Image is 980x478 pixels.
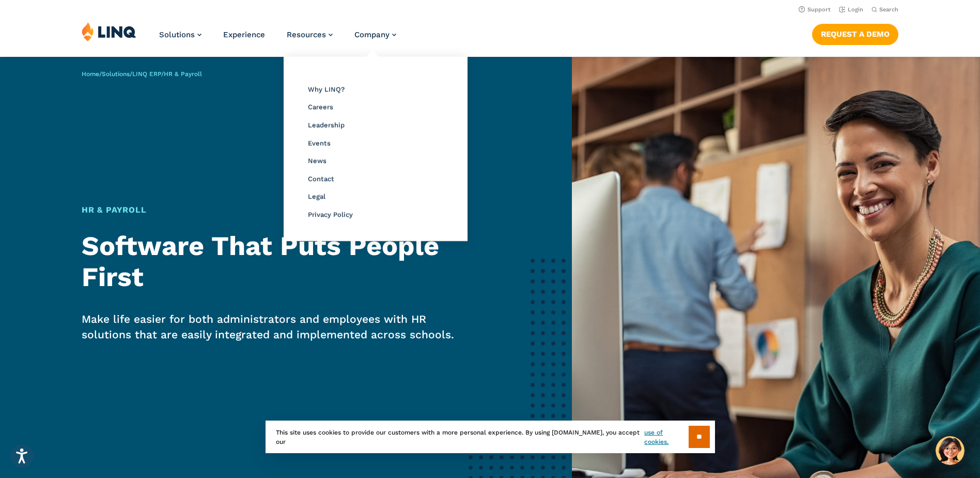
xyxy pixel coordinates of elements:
[82,204,468,216] h1: HR & Payroll
[308,103,333,111] a: Careers
[82,230,439,293] strong: Software That Puts People First
[308,175,334,183] a: Contact
[82,22,136,41] img: LINQ | K‑12 Software
[839,6,863,13] a: Login
[936,436,965,465] button: Hello, have a question? Let’s chat.
[308,211,353,218] a: Privacy Policy
[799,6,831,13] a: Support
[132,70,161,78] a: LINQ ERP
[82,311,468,342] p: Make life easier for both administrators and employees with HR solutions that are easily integrat...
[812,22,898,44] nav: Button Navigation
[308,192,325,200] a: Legal
[287,30,333,39] a: Resources
[354,30,396,39] a: Company
[159,22,396,56] nav: Primary Navigation
[644,428,688,446] a: use of cookies.
[266,421,715,453] div: This site uses cookies to provide our customers with a more personal experience. By using [DOMAIN...
[102,70,130,78] a: Solutions
[159,30,201,39] a: Solutions
[287,30,326,39] span: Resources
[879,6,898,13] span: Search
[354,30,390,39] span: Company
[164,70,202,78] span: HR & Payroll
[82,70,202,78] span: / / /
[308,139,331,147] a: Events
[223,30,265,39] a: Experience
[812,24,898,44] a: Request a Demo
[82,70,99,78] a: Home
[872,6,898,13] button: Open Search Bar
[308,85,345,93] a: Why LINQ?
[308,121,345,129] a: Leadership
[308,157,326,165] a: News
[159,30,195,39] span: Solutions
